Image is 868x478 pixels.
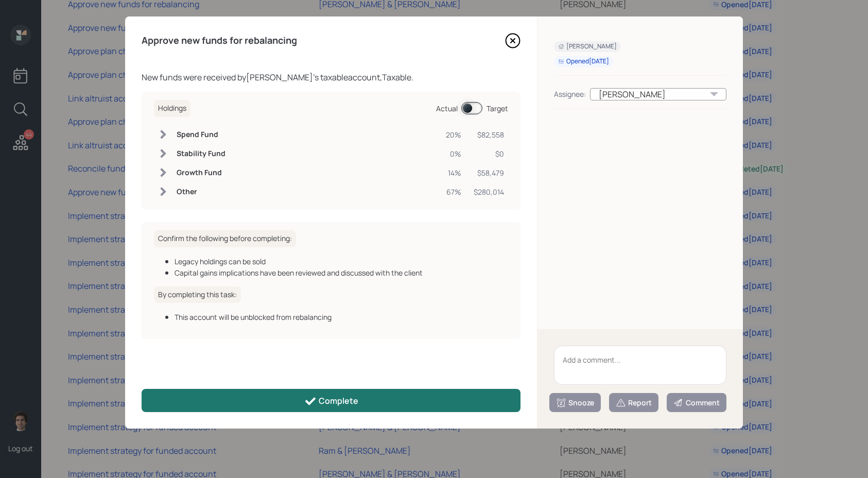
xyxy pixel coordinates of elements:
[446,129,461,140] div: 20%
[142,389,520,412] button: Complete
[616,398,652,408] div: Report
[175,256,508,267] div: Legacy holdings can be sold
[554,89,586,99] div: Assignee:
[558,42,617,51] div: [PERSON_NAME]
[436,103,458,114] div: Actual
[474,148,504,159] div: $0
[154,286,241,303] h6: By completing this task:
[177,187,225,196] h6: Other
[177,149,225,158] h6: Stability Fund
[177,168,225,177] h6: Growth Fund
[556,398,594,408] div: Snooze
[304,395,358,407] div: Complete
[590,88,726,100] div: [PERSON_NAME]
[474,186,504,197] div: $280,014
[487,103,508,114] div: Target
[175,267,508,278] div: Capital gains implications have been reviewed and discussed with the client
[177,130,225,139] h6: Spend Fund
[549,393,601,412] button: Snooze
[609,393,658,412] button: Report
[154,230,296,247] h6: Confirm the following before completing:
[446,148,461,159] div: 0%
[446,186,461,197] div: 67%
[154,100,190,117] h6: Holdings
[474,129,504,140] div: $82,558
[667,393,726,412] button: Comment
[558,57,609,66] div: Opened [DATE]
[474,167,504,178] div: $58,479
[142,71,520,83] div: New funds were received by [PERSON_NAME] 's taxable account, Taxable .
[673,398,720,408] div: Comment
[446,167,461,178] div: 14%
[142,35,297,46] h4: Approve new funds for rebalancing
[175,312,508,322] div: This account will be unblocked from rebalancing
